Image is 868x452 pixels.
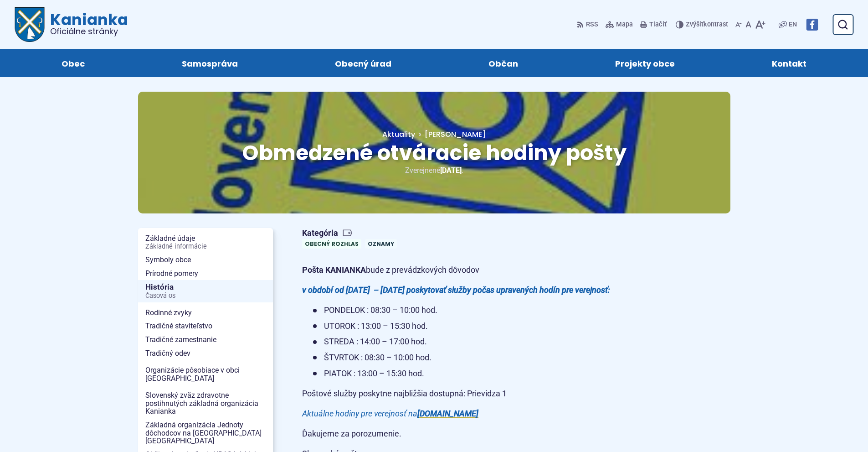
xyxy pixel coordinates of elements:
a: Samospráva [142,49,277,77]
span: Symboly obce [145,253,266,267]
span: Občan [488,49,518,77]
span: Obmedzené otváracie hodiny pošty [242,138,627,167]
a: Rodinné zvyky [138,306,273,320]
p: Ďakujeme za porozumenie. [302,427,626,441]
span: Samospráva [182,49,238,77]
span: Oficiálne stránky [50,27,128,36]
a: Obecný rozhlas [302,239,361,249]
img: Prejsť na Facebook stránku [806,19,818,31]
button: Zväčšiť veľkosť písma [753,15,767,34]
span: Kanianka [45,12,128,36]
a: Obecný úrad [295,49,431,77]
span: Mapa [616,19,633,30]
em: hodín pre verejnosť: [539,285,610,295]
a: Tradičný odev [138,347,273,360]
span: Časová os [145,292,266,300]
span: Základné informácie [145,243,266,250]
li: PONDELOK : 08:30 – 10:00 hod. [313,303,626,317]
button: Zmenšiť veľkosť písma [734,15,744,34]
a: Slovenský zväz zdravotne postihnutých základná organizácia Kanianka [138,389,273,418]
a: Oznamy [365,239,397,249]
span: [DATE] [440,166,462,175]
p: Zverejnené . [167,164,701,177]
span: História [145,280,266,302]
a: Základné údajeZákladné informácie [138,232,273,253]
span: Obecný úrad [335,49,391,77]
li: ŠTVRTOK : 08:30 – 10:00 hod. [313,351,626,365]
span: kontrast [686,21,728,29]
span: Rodinné zvyky [145,306,266,320]
span: Kontakt [772,49,806,77]
em: od [DATE] – [DATE] [335,285,405,295]
li: STREDA : 14:00 – 17:00 hod. [313,335,626,349]
span: Slovenský zväz zdravotne postihnutých základná organizácia Kanianka [145,389,266,418]
button: Tlačiť [638,15,668,34]
img: Prejsť na domovskú stránku [15,7,45,42]
span: Projekty obce [615,49,675,77]
span: Tlačiť [649,21,667,29]
span: Základné údaje [145,232,266,253]
a: Občan [449,49,558,77]
li: UTOROK : 13:00 – 15:30 hod. [313,319,626,333]
a: Obec [22,49,124,77]
span: Základná organizácia Jednoty dôchodcov na [GEOGRAPHIC_DATA] [GEOGRAPHIC_DATA] [145,418,266,448]
em: Aktuálne hodiny pre verejnosť na [302,409,417,418]
span: Tradičný odev [145,347,266,360]
span: [PERSON_NAME] [425,129,486,140]
a: Organizácie pôsobiace v obci [GEOGRAPHIC_DATA] [138,364,273,385]
p: Poštové služby poskytne najbližšia dostupná: Prievidza 1 [302,387,626,401]
a: [PERSON_NAME] [415,129,486,140]
a: HistóriaČasová os [138,280,273,302]
em: v období [302,285,333,295]
span: Tradičné staviteľstvo [145,319,266,333]
span: Kategória [302,228,401,239]
a: EN [787,19,799,30]
em: poskytovať služby počas upravených [406,285,538,295]
button: Zvýšiťkontrast [676,15,730,34]
span: Tradičné zamestnanie [145,333,266,347]
a: Aktuality [382,129,415,140]
a: Tradičné staviteľstvo [138,319,273,333]
a: Základná organizácia Jednoty dôchodcov na [GEOGRAPHIC_DATA] [GEOGRAPHIC_DATA] [138,418,273,448]
a: Symboly obce [138,253,273,267]
a: Prírodné pomery [138,267,273,281]
span: EN [789,19,797,30]
a: Logo Kanianka, prejsť na domovskú stránku. [15,7,128,42]
a: Tradičné zamestnanie [138,333,273,347]
a: [DOMAIN_NAME] [417,409,478,418]
span: Prírodné pomery [145,267,266,281]
a: Projekty obce [576,49,714,77]
span: Organizácie pôsobiace v obci [GEOGRAPHIC_DATA] [145,364,266,385]
p: bude z prevádzkových dôvodov [302,263,626,277]
span: Zvýšiť [686,21,704,28]
a: Kontakt [733,49,846,77]
button: Nastaviť pôvodnú veľkosť písma [744,15,753,34]
a: RSS [577,15,600,34]
a: Mapa [604,15,635,34]
li: PIATOK : 13:00 – 15:30 hod. [313,367,626,381]
span: RSS [586,19,598,30]
strong: Pošta KANIANKA [302,265,366,275]
span: Obec [62,49,85,77]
